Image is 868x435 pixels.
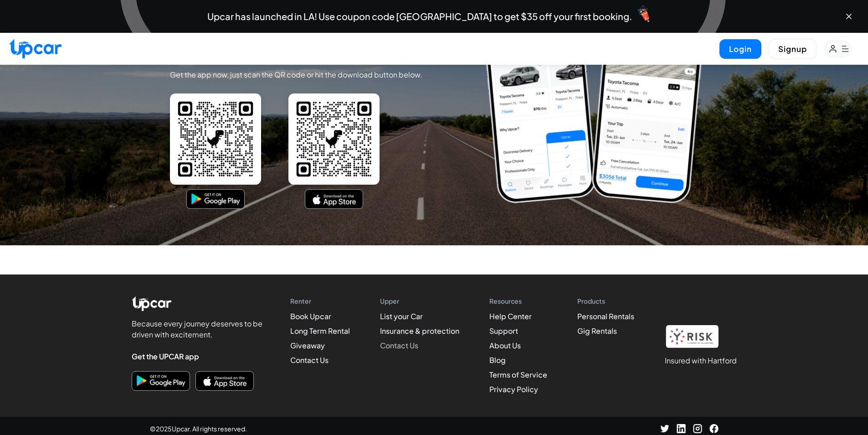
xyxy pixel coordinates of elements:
[489,326,518,336] a: Support
[660,424,669,433] img: Twitter
[198,373,252,388] img: Download on the App Store
[290,296,350,306] h4: Renter
[288,93,380,185] img: iOS QR Code
[380,341,418,350] a: Contact Us
[709,424,719,433] img: Facebook
[132,296,172,311] img: Upcar Logo
[134,373,188,388] img: Get it on Google Play
[677,424,686,433] img: Instagram
[290,341,325,350] a: Giveaway
[719,39,761,59] button: Login
[290,355,329,365] a: Contact Us
[186,189,245,209] button: Download on Google Play
[307,192,361,207] img: Download on the App Store
[189,192,242,207] img: Get it on Google Play
[489,296,547,306] h4: Resources
[9,39,62,58] img: Upcar Logo
[380,311,423,321] a: List your Car
[489,341,521,350] a: About Us
[290,311,331,321] a: Book Upcar
[195,371,254,391] button: Download on the App Store
[170,70,422,80] p: Get the app now, just scan the QR code or hit the download button below.
[769,39,817,59] button: Signup
[489,384,538,394] a: Privacy Policy
[577,311,634,321] a: Personal Rentals
[305,189,363,209] button: Download on the App Store
[170,93,261,185] img: Android QR Code
[207,12,632,21] span: Upcar has launched in LA! Use coupon code [GEOGRAPHIC_DATA] to get $35 off your first booking.
[380,296,459,306] h4: Upper
[150,424,247,433] span: © 2025 Upcar. All rights reserved.
[132,351,268,362] h4: Get the UPCAR app
[844,12,853,21] button: Close banner
[665,355,737,366] h1: Insured with Hartford
[132,371,190,391] button: Download on Google Play
[290,326,350,336] a: Long Term Rental
[489,311,532,321] a: Help Center
[577,326,617,336] a: Gig Rentals
[132,318,268,340] p: Because every journey deserves to be driven with excitement.
[693,424,702,433] img: LinkedIn
[380,326,459,336] a: Insurance & protection
[489,370,547,379] a: Terms of Service
[577,296,634,306] h4: Products
[489,355,506,365] a: Blog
